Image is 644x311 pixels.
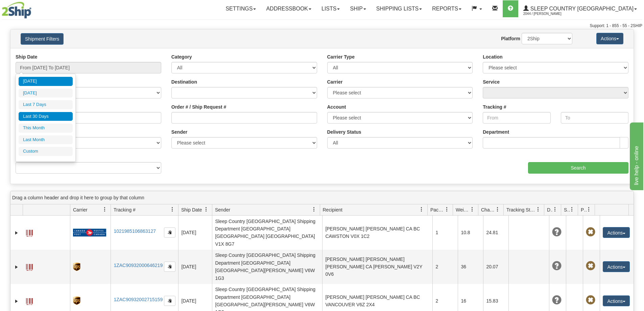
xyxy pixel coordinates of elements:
input: From [483,112,550,124]
li: Custom [19,147,73,156]
a: Expand [13,298,20,305]
iframe: chat widget [628,121,643,190]
span: Pickup Status [581,206,587,213]
button: Shipment Filters [21,33,64,45]
input: To [561,112,628,124]
span: Pickup Not Assigned [586,261,595,271]
button: Actions [603,295,630,306]
a: Ship Date filter column settings [200,204,212,215]
a: Expand [13,264,20,270]
label: Carrier [327,79,343,85]
label: Category [171,53,192,60]
label: Sender [171,129,187,135]
img: logo2044.jpg [2,2,31,19]
a: Ship [345,0,371,17]
a: Tracking Status filter column settings [532,204,544,215]
a: Expand [13,229,20,236]
img: 8 - UPS [73,296,80,305]
span: Tracking Status [506,206,536,213]
a: Addressbook [261,0,316,17]
a: Tracking # filter column settings [167,204,178,215]
a: Packages filter column settings [441,204,453,215]
label: Department [483,129,509,135]
span: Pickup Not Assigned [586,227,595,237]
td: Sleep Country [GEOGRAPHIC_DATA] Shipping Department [GEOGRAPHIC_DATA] [GEOGRAPHIC_DATA][PERSON_NA... [212,250,322,284]
li: Last 30 Days [19,112,73,121]
button: Actions [603,261,630,272]
a: 1ZAC90932002715159 [114,297,163,302]
td: [DATE] [178,216,212,250]
span: Unknown [552,227,562,237]
li: [DATE] [19,77,73,86]
label: Platform [501,35,520,42]
a: Label [26,295,33,306]
span: Carrier [73,206,88,213]
td: 36 [458,250,483,284]
a: Delivery Status filter column settings [549,204,561,215]
button: Actions [603,227,630,238]
a: 1ZAC90932000646219 [114,263,163,268]
a: Reports [427,0,467,17]
td: 10.8 [458,216,483,250]
a: Sleep Country [GEOGRAPHIC_DATA] 2044 / [PERSON_NAME] [518,0,642,17]
label: Ship Date [16,53,38,60]
button: Copy to clipboard [164,296,175,306]
span: Delivery Status [547,206,553,213]
span: 2044 / [PERSON_NAME] [523,10,574,17]
a: Label [26,227,33,238]
label: Account [327,104,346,110]
label: Service [483,79,500,85]
span: Pickup Not Assigned [586,295,595,305]
li: This Month [19,124,73,133]
a: Recipient filter column settings [416,204,427,215]
a: Charge filter column settings [492,204,503,215]
td: 1 [432,216,458,250]
img: 8 - UPS [73,263,80,271]
span: Unknown [552,295,562,305]
a: Weight filter column settings [467,204,478,215]
a: Sender filter column settings [308,204,320,215]
input: Search [528,162,628,174]
span: Packages [430,206,445,213]
button: Actions [596,33,623,44]
a: Pickup Status filter column settings [583,204,595,215]
td: [PERSON_NAME] [PERSON_NAME] CA BC CAWSTON V0X 1C2 [322,216,432,250]
div: live help - online [5,4,63,12]
a: Shipping lists [371,0,427,17]
li: Last 7 Days [19,100,73,109]
span: Charge [481,206,495,213]
label: Order # / Ship Request # [171,104,226,110]
td: 20.07 [483,250,508,284]
button: Copy to clipboard [164,262,175,272]
label: Location [483,53,502,60]
label: Destination [171,79,197,85]
a: Settings [220,0,261,17]
div: grid grouping header [10,191,634,204]
td: Sleep Country [GEOGRAPHIC_DATA] Shipping Department [GEOGRAPHIC_DATA] [GEOGRAPHIC_DATA] [GEOGRAPH... [212,216,322,250]
td: [PERSON_NAME] [PERSON_NAME] [PERSON_NAME] CA [PERSON_NAME] V2Y 0V6 [322,250,432,284]
label: Carrier Type [327,53,355,60]
li: Last Month [19,135,73,145]
a: Shipment Issues filter column settings [566,204,578,215]
span: Sender [215,206,230,213]
span: Ship Date [181,206,202,213]
span: Weight [456,206,470,213]
a: Carrier filter column settings [99,204,111,215]
a: Lists [316,0,345,17]
span: Shipment Issues [564,206,570,213]
td: 24.81 [483,216,508,250]
label: Delivery Status [327,129,361,135]
div: Support: 1 - 855 - 55 - 2SHIP [2,23,642,29]
label: Tracking # [483,104,506,110]
td: 2 [432,250,458,284]
img: 20 - Canada Post [73,228,106,237]
span: Tracking # [114,206,136,213]
span: Recipient [323,206,342,213]
button: Copy to clipboard [164,227,175,238]
li: [DATE] [19,89,73,98]
a: 1021985106863127 [114,228,156,234]
span: Unknown [552,261,562,271]
td: [DATE] [178,250,212,284]
a: Label [26,261,33,272]
span: Sleep Country [GEOGRAPHIC_DATA] [529,6,634,12]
